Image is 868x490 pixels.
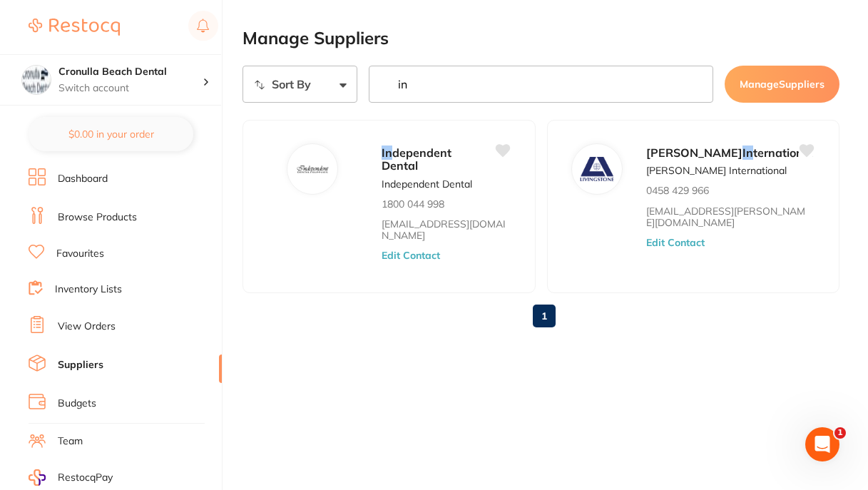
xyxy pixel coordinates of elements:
[382,146,392,160] em: In
[55,282,122,297] a: Inventory Lists
[58,358,103,372] a: Suppliers
[725,66,839,103] button: ManageSuppliers
[58,65,203,79] h4: Cronulla Beach Dental
[29,117,193,151] button: $0.00 in your order
[29,469,46,486] img: RestocqPay
[58,320,116,334] a: View Orders
[295,152,330,186] img: Independent Dental
[742,146,753,160] em: In
[646,146,742,160] span: [PERSON_NAME]
[382,198,444,210] p: 1800 044 998
[58,471,113,485] span: RestocqPay
[646,165,787,176] p: [PERSON_NAME] International
[58,81,203,96] p: Switch account
[242,29,839,49] h2: Manage Suppliers
[646,185,709,196] p: 0458 429 966
[58,397,96,411] a: Budgets
[382,146,451,173] span: dependent Dental
[22,66,51,94] img: Cronulla Beach Dental
[805,427,839,461] iframe: Intercom live chat
[58,434,83,449] a: Team
[382,218,509,241] a: [EMAIL_ADDRESS][DOMAIN_NAME]
[580,152,614,186] img: Livingstone International
[834,427,846,439] span: 1
[29,19,120,36] img: Restocq Logo
[646,237,705,248] button: Edit Contact
[58,210,137,225] a: Browse Products
[58,172,108,186] a: Dashboard
[382,178,472,190] p: Independent Dental
[646,205,813,228] a: [EMAIL_ADDRESS][PERSON_NAME][DOMAIN_NAME]
[753,146,813,160] span: ternational
[382,250,440,261] button: Edit Contact
[29,469,113,486] a: RestocqPay
[56,247,104,261] a: Favourites
[369,66,713,103] input: Search Suppliers
[533,302,556,330] a: 1
[29,11,120,44] a: Restocq Logo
